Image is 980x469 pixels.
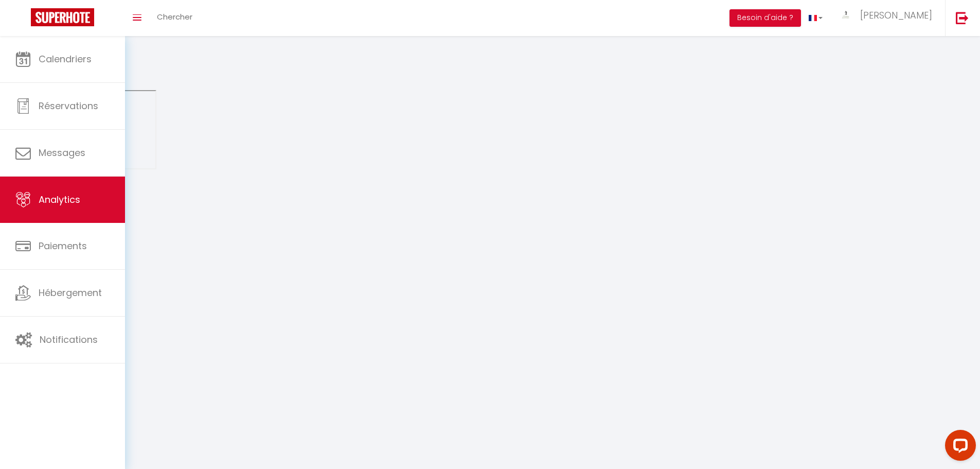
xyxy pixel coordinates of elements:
iframe: LiveChat chat widget [937,426,980,469]
span: Notifications [40,333,98,346]
span: Messages [39,146,85,159]
button: Besoin d'aide ? [729,9,801,27]
span: Chercher [157,11,192,22]
span: Calendriers [39,53,92,65]
img: ... [838,10,853,22]
img: logout [956,11,969,24]
span: [PERSON_NAME] [860,9,932,22]
span: Analytics [39,193,80,206]
img: Super Booking [31,8,94,26]
span: Hébergement [39,286,102,299]
span: Réservations [39,99,98,112]
span: Paiements [39,239,87,252]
